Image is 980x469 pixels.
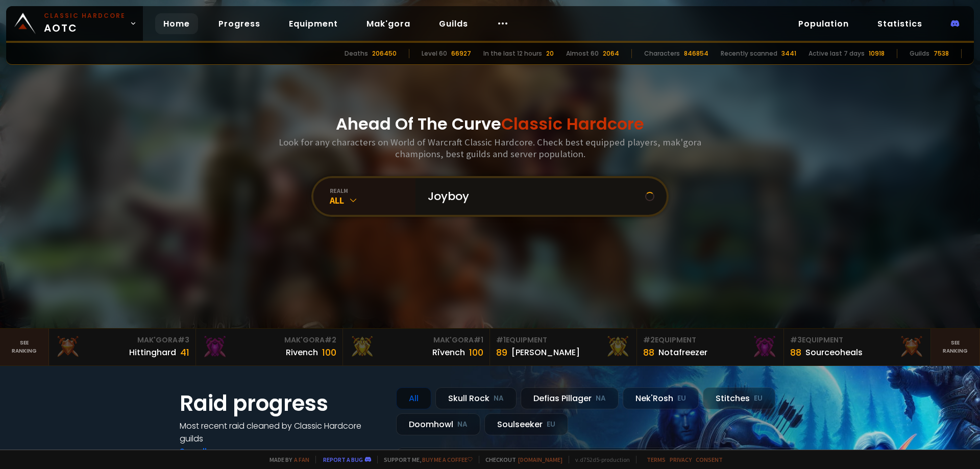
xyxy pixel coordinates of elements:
[808,49,865,58] div: Active last 7 days
[336,112,644,136] h1: Ahead Of The Curve
[670,456,692,463] a: Privacy
[934,49,949,58] div: 7538
[457,419,468,430] small: NA
[294,456,309,463] a: a fan
[637,329,784,365] a: #2Equipment88Notafreezer
[721,49,777,58] div: Recently scanned
[377,456,473,463] span: Support me,
[479,456,562,463] span: Checkout
[496,345,507,359] div: 89
[547,419,555,430] small: EU
[178,335,189,345] span: # 3
[521,387,619,409] div: Defias Pillager
[44,11,126,36] span: AOTC
[180,419,384,445] h4: Most recent raid cleaned by Classic Hardcore guilds
[496,335,630,345] div: Equipment
[349,335,483,345] div: Mak'Gora
[330,187,415,194] div: realm
[490,329,637,365] a: #1Equipment89[PERSON_NAME]
[196,329,343,365] a: Mak'Gora#2Rivench100
[6,6,143,41] a: Classic HardcoreAOTC
[343,329,490,365] a: Mak'Gora#1Rîvench100
[210,13,268,34] a: Progress
[422,178,645,215] input: Search a character...
[323,456,363,463] a: Report a bug
[286,346,318,359] div: Rivench
[483,49,542,58] div: In the last 12 hours
[518,456,562,463] a: [DOMAIN_NAME]
[202,335,336,345] div: Mak'Gora
[754,393,763,404] small: EU
[180,345,189,359] div: 41
[422,456,473,463] a: Buy me a coffee
[263,456,309,463] span: Made by
[358,13,419,34] a: Mak'gora
[643,335,655,345] span: # 2
[684,49,708,58] div: 846854
[869,49,885,58] div: 10918
[451,49,471,58] div: 66927
[496,335,506,345] span: # 1
[322,345,336,359] div: 100
[784,329,931,365] a: #3Equipment88Sourceoheals
[275,136,705,160] h3: Look for any characters on World of Warcraft Classic Hardcore. Check best equipped players, mak'g...
[396,413,480,435] div: Doomhowl
[790,13,857,34] a: Population
[55,335,189,345] div: Mak'Gora
[44,11,126,20] small: Classic Hardcore
[396,387,431,409] div: All
[790,335,802,345] span: # 3
[790,345,801,359] div: 88
[494,393,504,404] small: NA
[129,346,176,359] div: Hittinghard
[422,49,447,58] div: Level 60
[281,13,346,34] a: Equipment
[484,413,568,435] div: Soulseeker
[658,346,707,359] div: Notafreezer
[431,13,476,34] a: Guilds
[155,13,198,34] a: Home
[569,456,630,463] span: v. d752d5 - production
[180,446,246,457] a: See all progress
[180,387,384,419] h1: Raid progress
[696,456,723,463] a: Consent
[325,335,336,345] span: # 2
[647,456,666,463] a: Terms
[566,49,599,58] div: Almost 60
[643,335,777,345] div: Equipment
[435,387,517,409] div: Skull Rock
[910,49,929,58] div: Guilds
[469,345,483,359] div: 100
[644,49,680,58] div: Characters
[501,112,644,135] span: Classic Hardcore
[623,387,699,409] div: Nek'Rosh
[643,345,654,359] div: 88
[931,329,980,365] a: Seeranking
[596,393,606,404] small: NA
[49,329,196,365] a: Mak'Gora#3Hittinghard41
[677,393,686,404] small: EU
[511,346,580,359] div: [PERSON_NAME]
[781,49,796,58] div: 3441
[703,387,775,409] div: Stitches
[790,335,924,345] div: Equipment
[474,335,483,345] span: # 1
[805,346,863,359] div: Sourceoheals
[546,49,554,58] div: 20
[869,13,930,34] a: Statistics
[372,49,397,58] div: 206450
[345,49,368,58] div: Deaths
[432,346,465,359] div: Rîvench
[603,49,619,58] div: 2064
[330,194,415,206] div: All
